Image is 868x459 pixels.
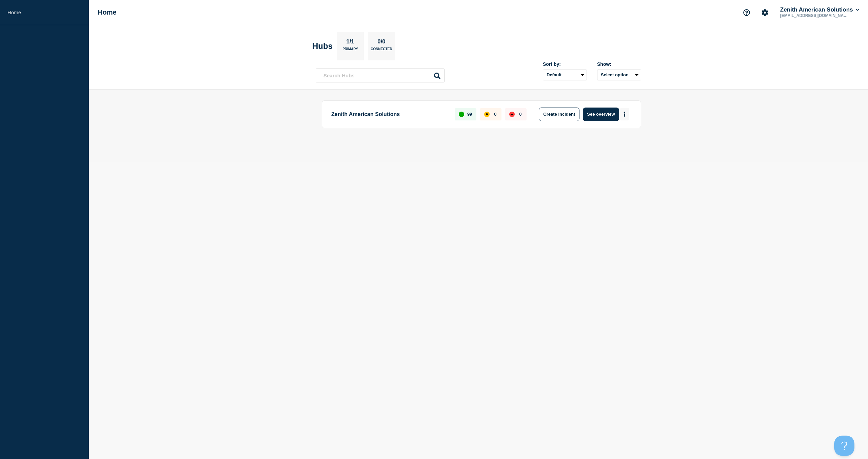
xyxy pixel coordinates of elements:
p: Primary [342,47,358,54]
p: Connected [371,47,392,54]
button: Create incident [539,108,579,121]
p: 99 [467,112,472,117]
p: 0 [494,112,496,117]
select: Sort by [543,70,587,80]
p: 0/0 [375,38,388,47]
div: Show: [597,61,641,67]
button: Zenith American Solutions [779,6,861,13]
button: Select option [597,70,641,80]
p: Zenith American Solutions [331,108,447,121]
button: See overview [583,108,619,121]
div: affected [484,112,490,117]
input: Search Hubs [316,69,445,82]
div: up [459,112,464,117]
div: down [509,112,515,117]
h1: Home [98,8,117,16]
p: 1/1 [344,38,357,47]
p: [EMAIL_ADDRESS][DOMAIN_NAME] [779,13,849,18]
button: More actions [620,108,629,120]
iframe: Help Scout Beacon - Open [834,436,854,456]
div: Sort by: [543,61,587,67]
h2: Hubs [312,41,333,51]
p: 0 [519,112,521,117]
button: Support [739,5,754,20]
button: Account settings [758,5,772,20]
